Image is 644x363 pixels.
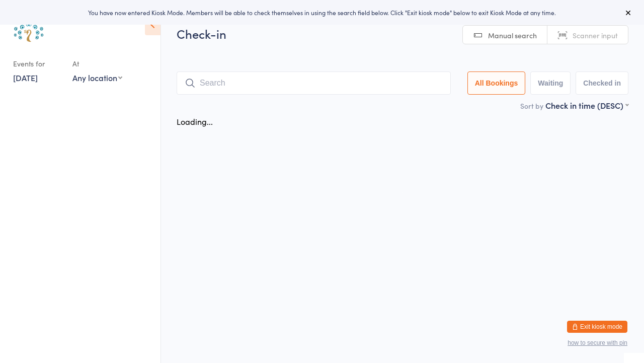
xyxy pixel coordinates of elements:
span: Manual search [488,30,537,40]
button: Waiting [530,71,571,95]
div: You have now entered Kiosk Mode. Members will be able to check themselves in using the search fie... [16,8,628,17]
button: All Bookings [467,71,526,95]
div: Check in time (DESC) [545,100,628,111]
img: Australian School of Meditation & Yoga [10,8,48,45]
div: Events for [13,55,62,72]
button: how to secure with pin [568,339,627,346]
button: Exit kiosk mode [567,321,627,333]
input: Search [177,71,451,95]
div: At [72,55,122,72]
a: [DATE] [13,72,38,83]
label: Sort by [520,101,543,111]
div: Any location [72,72,122,83]
button: Checked in [576,71,628,95]
h2: Check-in [177,25,628,42]
span: Scanner input [573,30,618,40]
div: Loading... [177,116,213,127]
